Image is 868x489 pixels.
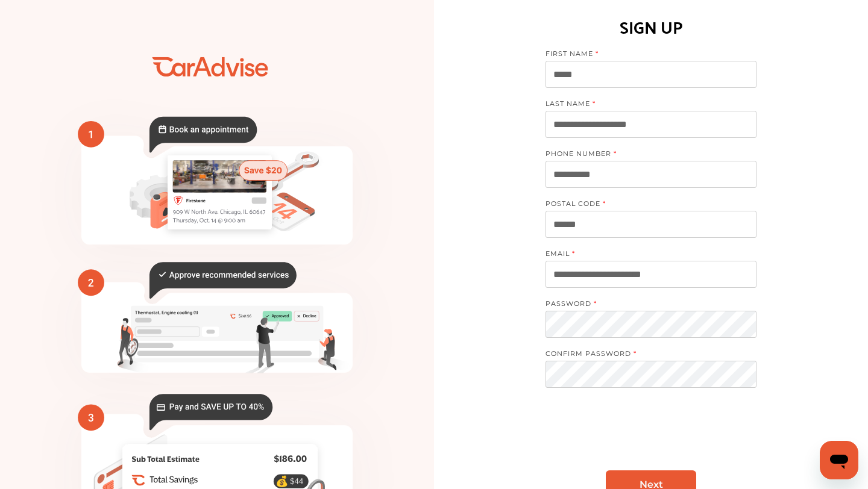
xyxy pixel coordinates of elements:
text: 💰 [275,475,289,487]
label: PHONE NUMBER [546,149,744,161]
label: PASSWORD [546,299,744,311]
iframe: reCAPTCHA [559,414,743,461]
label: FIRST NAME [546,49,744,61]
h1: SIGN UP [620,11,683,40]
label: LAST NAME [546,99,744,111]
iframe: Button to launch messaging window [820,441,858,479]
label: POSTAL CODE [546,199,744,211]
label: EMAIL [546,249,744,261]
label: CONFIRM PASSWORD [546,349,744,361]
